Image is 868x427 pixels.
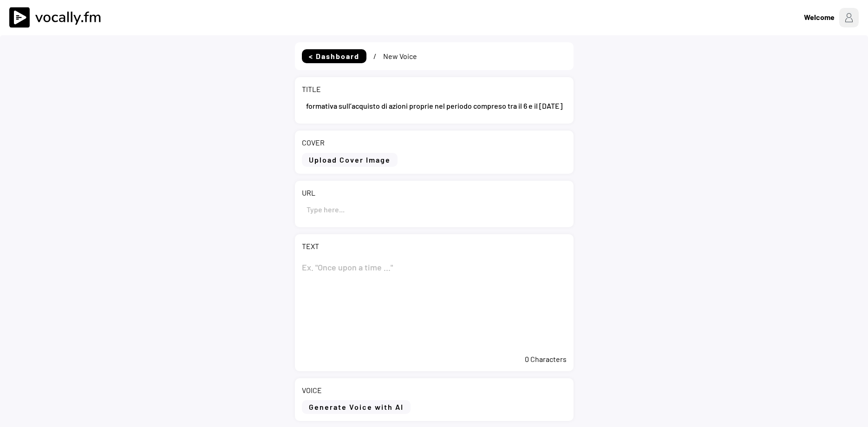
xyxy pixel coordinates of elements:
[302,49,366,63] button: < Dashboard
[804,12,835,23] div: Welcome
[373,51,376,61] div: /
[9,7,107,28] img: vocally%20logo.svg
[302,188,315,198] div: URL
[839,8,859,27] img: Profile%20Placeholder.png
[302,94,567,117] input: Ex. "My great content"
[383,51,417,61] div: New Voice
[302,385,322,395] div: VOICE
[302,153,398,167] button: Upload Cover Image
[302,241,319,251] div: TEXT
[302,354,567,364] div: 0 Characters
[302,84,321,94] div: TITLE
[302,400,411,414] button: Generate Voice with AI
[302,198,567,220] input: Type here...
[302,138,325,148] div: COVER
